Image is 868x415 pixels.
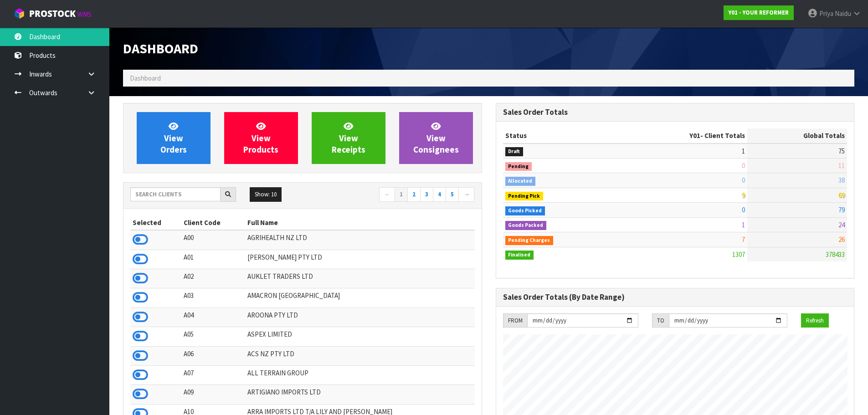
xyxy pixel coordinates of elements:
span: 11 [838,161,845,170]
a: ViewReceipts [312,112,385,164]
td: A03 [181,288,245,307]
a: → [458,187,474,202]
span: Pending [505,162,532,171]
div: TO [652,313,669,328]
td: A00 [181,230,245,250]
th: - Client Totals [617,128,747,143]
a: ViewConsignees [399,112,473,164]
span: 1 [742,220,745,229]
td: A04 [181,307,245,327]
img: cube-alt.png [14,8,25,19]
span: 69 [838,191,845,200]
a: 1 [395,187,408,202]
span: Pending Charges [505,236,554,245]
button: Refresh [801,313,829,328]
span: 0 [742,176,745,184]
span: 26 [838,235,845,244]
span: 0 [742,205,745,214]
td: A09 [181,385,245,404]
td: A05 [181,327,245,346]
td: ACS NZ PTY LTD [245,346,475,365]
span: 79 [838,205,845,214]
strong: Y01 - YOUR REFORMER [729,9,789,16]
span: View Receipts [332,121,365,155]
span: 0 [742,161,745,170]
td: AUKLET TRADERS LTD [245,269,475,288]
a: Y01 - YOUR REFORMER [724,5,794,20]
div: FROM [503,313,527,328]
td: A07 [181,366,245,385]
span: 38 [838,176,845,184]
td: ALL TERRAIN GROUP [245,366,475,385]
span: Y01 [689,131,700,140]
th: Status [503,128,617,143]
td: [PERSON_NAME] PTY LTD [245,250,475,269]
span: Goods Packed [505,221,547,230]
span: Dashboard [123,40,198,57]
span: Finalised [505,251,534,260]
span: View Orders [160,121,187,155]
span: Draft [505,147,524,156]
th: Global Totals [747,128,847,143]
a: 3 [420,187,433,202]
span: View Consignees [413,121,459,155]
h3: Sales Order Totals (By Date Range) [503,293,847,302]
td: A01 [181,250,245,269]
span: 1307 [732,250,745,259]
button: Show: 10 [250,187,282,202]
span: Goods Picked [505,206,545,215]
span: 9 [742,191,745,200]
td: AGRIHEALTH NZ LTD [245,230,475,250]
span: 1 [742,147,745,155]
span: 378433 [826,250,845,259]
span: ProStock [29,8,76,20]
span: View Products [243,121,278,155]
td: A06 [181,346,245,365]
td: ARTIGIANO IMPORTS LTD [245,385,475,404]
a: ViewOrders [137,112,211,164]
a: 5 [446,187,459,202]
a: ViewProducts [224,112,298,164]
nav: Page navigation [309,187,475,203]
td: ASPEX LIMITED [245,327,475,346]
td: A02 [181,269,245,288]
a: 4 [433,187,446,202]
span: Allocated [505,177,536,186]
h3: Sales Order Totals [503,108,847,117]
span: 7 [742,235,745,244]
td: AMACRON [GEOGRAPHIC_DATA] [245,288,475,307]
input: Search clients [130,187,221,201]
span: Naidu [835,9,851,18]
span: Dashboard [130,74,161,82]
span: Pending Pick [505,192,544,201]
a: ← [379,187,395,202]
span: Priya [819,9,833,18]
th: Client Code [181,215,245,230]
small: WMS [77,10,92,19]
span: 75 [838,147,845,155]
th: Full Name [245,215,475,230]
td: AROONA PTY LTD [245,307,475,327]
span: 24 [838,220,845,229]
a: 2 [407,187,421,202]
th: Selected [130,215,181,230]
